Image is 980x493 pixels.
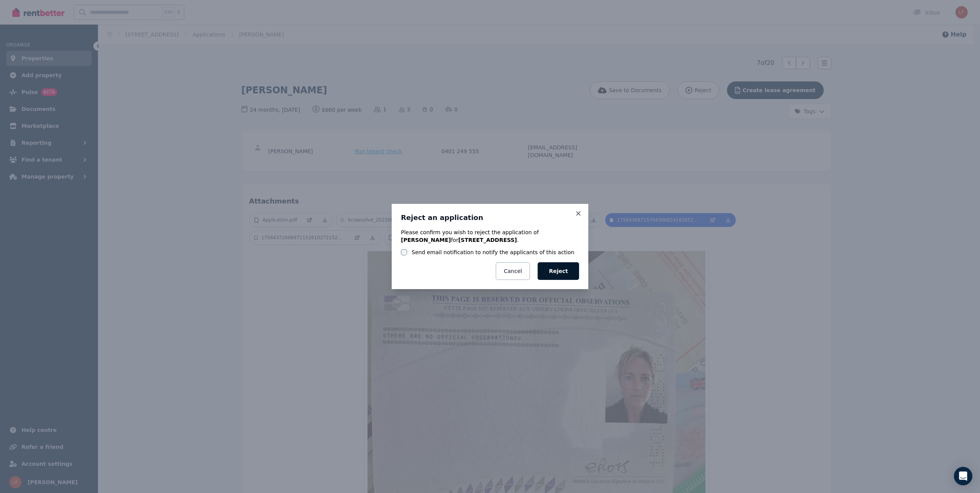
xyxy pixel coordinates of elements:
b: [STREET_ADDRESS] [458,237,517,243]
button: Reject [538,262,579,280]
p: Please confirm you wish to reject the application of for . [401,228,579,244]
h3: Reject an application [401,213,579,222]
label: Send email notification to notify the applicants of this action [412,248,574,256]
div: Open Intercom Messenger [954,467,972,485]
b: [PERSON_NAME] [401,237,451,243]
button: Cancel [496,262,530,280]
